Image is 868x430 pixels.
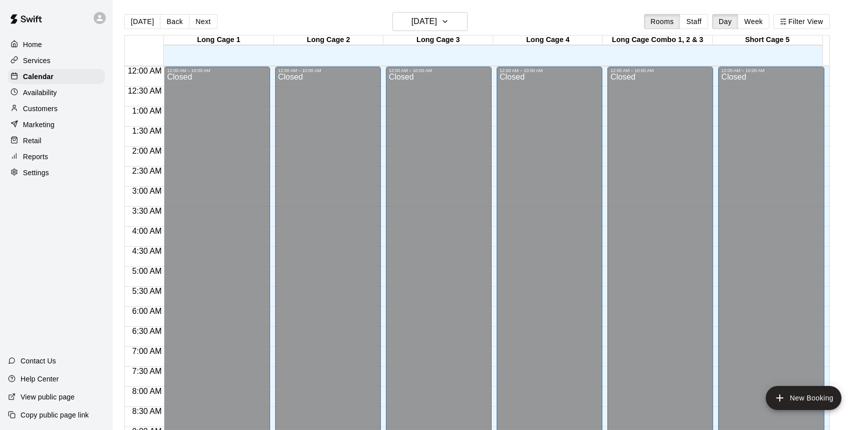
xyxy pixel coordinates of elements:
[8,101,105,116] a: Customers
[712,14,738,29] button: Day
[23,72,54,82] p: Calendar
[130,247,164,255] span: 4:30 AM
[8,149,105,164] a: Reports
[23,136,42,146] p: Retail
[125,87,164,95] span: 12:30 AM
[130,367,164,375] span: 7:30 AM
[603,36,713,45] div: Long Cage Combo 1, 2 & 3
[21,356,56,366] p: Contact Us
[167,68,267,73] div: 12:00 AM – 10:00 AM
[500,68,599,73] div: 12:00 AM – 10:00 AM
[130,167,164,175] span: 2:30 AM
[8,133,105,148] a: Retail
[130,127,164,135] span: 1:30 AM
[383,36,493,45] div: Long Cage 3
[8,117,105,132] a: Marketing
[130,147,164,155] span: 2:00 AM
[610,68,710,73] div: 12:00 AM – 10:00 AM
[389,68,489,73] div: 12:00 AM – 10:00 AM
[773,14,829,29] button: Filter View
[164,36,274,45] div: Long Cage 1
[23,120,55,130] p: Marketing
[721,68,821,73] div: 12:00 AM – 10:00 AM
[8,37,105,52] a: Home
[738,14,769,29] button: Week
[130,407,164,415] span: 8:30 AM
[411,15,437,29] h6: [DATE]
[23,88,57,98] p: Availability
[23,168,49,178] p: Settings
[125,67,164,75] span: 12:00 AM
[713,36,822,45] div: Short Cage 5
[8,69,105,84] a: Calendar
[23,56,51,66] p: Services
[124,14,160,29] button: [DATE]
[130,347,164,355] span: 7:00 AM
[130,187,164,195] span: 3:00 AM
[274,36,383,45] div: Long Cage 2
[130,107,164,115] span: 1:00 AM
[130,387,164,395] span: 8:00 AM
[21,392,75,402] p: View public page
[130,267,164,275] span: 5:00 AM
[160,14,189,29] button: Back
[23,40,42,50] p: Home
[392,12,468,31] button: [DATE]
[130,227,164,235] span: 4:00 AM
[8,165,105,180] a: Settings
[23,152,48,162] p: Reports
[8,53,105,68] a: Services
[644,14,680,29] button: Rooms
[130,287,164,295] span: 5:30 AM
[130,207,164,215] span: 3:30 AM
[278,68,378,73] div: 12:00 AM – 10:00 AM
[8,85,105,100] a: Availability
[766,386,841,410] button: add
[21,410,89,420] p: Copy public page link
[680,14,708,29] button: Staff
[493,36,603,45] div: Long Cage 4
[130,307,164,315] span: 6:00 AM
[189,14,217,29] button: Next
[21,374,59,384] p: Help Center
[130,327,164,335] span: 6:30 AM
[23,104,58,114] p: Customers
